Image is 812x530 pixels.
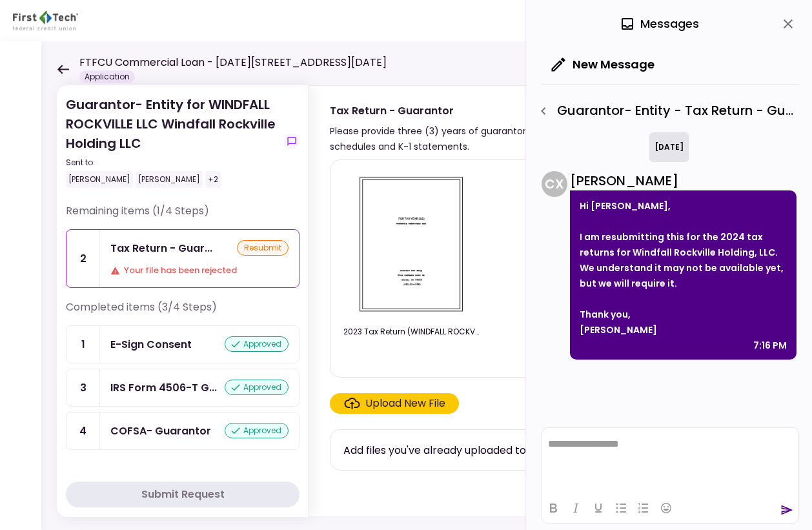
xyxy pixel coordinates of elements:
div: 2023 Tax Return (WINDFALL ROCKVILLE LLC) (2).pdf [343,326,479,338]
div: [DATE] [649,132,689,162]
div: 3 [66,369,100,406]
div: E-Sign Consent [110,336,192,352]
div: Completed items (3/4 Steps) [66,300,299,325]
button: send [780,504,793,516]
span: Click here to upload the required document [330,393,459,414]
button: Bullet list [610,499,632,517]
div: Sent to: [66,157,279,168]
a: 3IRS Form 4506-T Guarantorapproved [66,369,299,407]
div: Upload New File [365,396,445,411]
div: Please provide three (3) years of guarantor historical information, including all schedules and K... [330,123,683,154]
div: approved [225,423,289,438]
button: close [777,13,799,35]
button: New Message [542,48,665,81]
div: COFSA- Guarantor [110,423,211,439]
div: Add files you've already uploaded to My AIO [343,442,564,458]
div: I am resubmitting this for the 2024 tax returns for Windfall Rockville Holding, LLC. We understan... [580,229,787,291]
div: Submit Request [141,487,225,502]
div: resubmit [237,240,289,256]
div: C X [542,171,567,197]
button: Italic [565,499,587,517]
div: [PERSON_NAME] [66,171,133,188]
div: Thank you, [580,307,787,322]
div: 4 [66,413,100,449]
div: Your file has been rejected [110,264,289,277]
div: Application [79,70,135,83]
div: Tax Return - GuarantorPlease provide three (3) years of guarantor historical information, includi... [309,85,786,517]
a: 1E-Sign Consentapproved [66,325,299,363]
div: [PERSON_NAME] [580,322,787,338]
div: 7:16 PM [753,338,787,353]
button: Underline [587,499,609,517]
button: Numbered list [633,499,655,517]
div: Guarantor- Entity - Tax Return - Guarantor [533,100,799,122]
div: Tax Return - Guarantor [110,240,212,256]
div: +2 [205,171,221,188]
div: 1 [66,326,100,363]
button: Emojis [655,499,677,517]
div: IRS Form 4506-T Guarantor [110,380,217,396]
button: Bold [542,499,564,517]
h1: FTFCU Commercial Loan - [DATE][STREET_ADDRESS][DATE] [79,55,387,70]
div: [PERSON_NAME] [136,171,203,188]
div: approved [225,380,289,395]
a: 4COFSA- Guarantorapproved [66,412,299,450]
button: Submit Request [66,482,299,507]
a: 2Tax Return - GuarantorresubmitYour file has been rejected [66,229,299,288]
div: Guarantor- Entity for WINDFALL ROCKVILLE LLC Windfall Rockville Holding LLC [66,95,279,188]
div: 2 [66,230,100,287]
div: Tax Return - Guarantor [330,103,683,119]
div: [PERSON_NAME] [570,171,797,190]
img: Partner icon [13,11,78,30]
button: show-messages [284,134,299,149]
iframe: Rich Text Area [542,428,798,493]
div: approved [225,336,289,352]
div: Remaining items (1/4 Steps) [66,203,299,229]
div: Hi [PERSON_NAME], [580,198,787,214]
div: Messages [620,14,699,34]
